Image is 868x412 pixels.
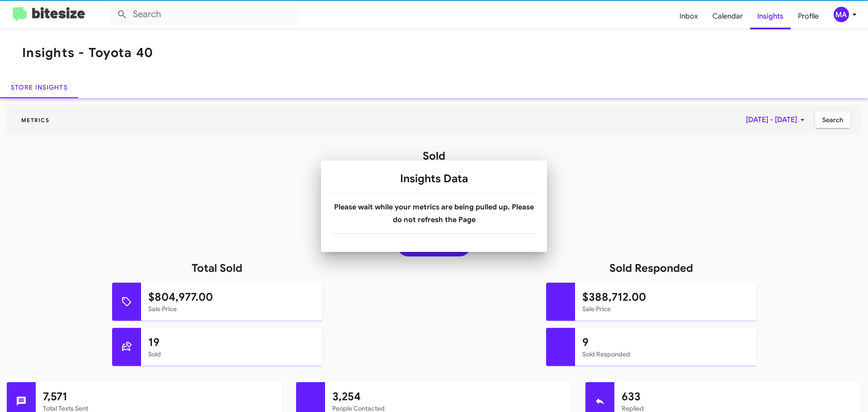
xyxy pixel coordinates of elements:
h1: 19 [148,335,315,350]
h1: 9 [582,335,749,350]
h1: 7,571 [43,389,275,404]
span: Metrics [14,117,57,123]
mat-card-subtitle: Sold [148,350,315,359]
div: MA [834,7,849,22]
h1: $804,977.00 [148,290,315,304]
h1: 3,254 [332,389,565,404]
input: Search [109,4,299,25]
mat-card-subtitle: Sale Price [148,304,315,313]
h1: 633 [622,389,854,404]
span: Search [822,112,843,128]
mat-card-subtitle: Sale Price [582,304,749,313]
h1: $388,712.00 [582,290,749,304]
span: Inbox [672,3,705,29]
h1: Insights - Toyota 40 [22,46,153,60]
mat-card-subtitle: Sold Responded [582,350,749,359]
span: Insights [750,3,791,29]
span: [DATE] - [DATE] [746,112,808,128]
span: Profile [791,3,826,29]
h1: Sold Responded [434,261,868,275]
b: Please wait while your metrics are being pulled up. Please do not refresh the Page [334,203,534,224]
span: Calendar [705,3,750,29]
h1: Insights Data [332,171,536,186]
